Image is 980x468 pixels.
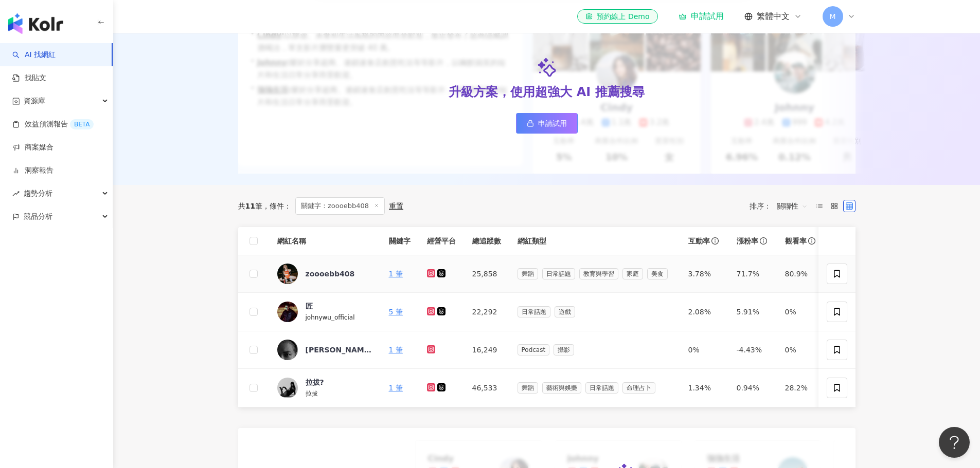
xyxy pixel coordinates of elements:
div: 80.9% [785,268,817,279]
a: 申請試用 [679,11,724,22]
span: 觀看率 [785,236,807,246]
span: info-circle [758,236,769,246]
td: 46,533 [464,369,509,407]
span: 競品分析 [24,205,52,228]
span: 舞蹈 [518,382,538,394]
div: 0% [688,344,720,355]
div: 2.08% [688,306,720,317]
span: info-circle [710,236,720,246]
a: 1 筆 [389,346,403,354]
a: 申請試用 [516,113,578,134]
a: searchAI 找網紅 [12,50,56,60]
th: 關鍵字 [381,227,419,255]
img: KOL Avatar [277,340,298,360]
div: -4.43% [737,344,769,355]
span: 舞蹈 [518,268,538,279]
div: 排序： [750,198,813,214]
a: 預約線上 Demo [577,9,657,24]
td: 22,292 [464,293,509,331]
span: 條件 ： [262,202,291,210]
span: 日常話題 [542,268,575,279]
div: 71.7% [737,268,769,279]
span: 拉拔 [306,390,318,397]
a: KOL Avatar拉拔?拉拔 [277,377,372,399]
div: 預約線上 Demo [585,11,649,22]
img: logo [8,13,63,34]
span: 申請試用 [538,119,567,127]
span: 藝術與娛樂 [542,382,581,394]
td: 16,249 [464,331,509,369]
span: info-circle [807,236,817,246]
th: 網紅名稱 [269,227,381,255]
span: 漲粉率 [737,236,758,246]
div: 0.94% [737,382,769,394]
th: 網紅類型 [509,227,680,255]
th: 經營平台 [419,227,464,255]
img: KOL Avatar [277,378,298,398]
a: 商案媒合 [12,142,54,153]
a: 5 筆 [389,308,403,316]
img: KOL Avatar [277,264,298,284]
span: 美食 [647,268,668,279]
a: KOL Avatar匠johnywu_official [277,301,372,323]
span: M [829,11,835,22]
span: 日常話題 [585,382,618,394]
span: 趨勢分析 [24,182,52,205]
td: 25,858 [464,255,509,293]
img: KOL Avatar [277,302,298,322]
div: 拉拔? [306,377,324,387]
span: 關聯性 [777,198,808,214]
a: 洞察報告 [12,165,54,176]
span: 互動率 [688,236,710,246]
a: 找貼文 [12,73,46,83]
span: 關鍵字：zoooebb408 [295,197,385,215]
span: 資源庫 [24,89,45,113]
div: [PERSON_NAME] [PERSON_NAME] ｜人像攝影師 [306,345,372,355]
span: 命理占卜 [622,382,655,394]
span: 遊戲 [555,306,575,317]
span: 繁體中文 [757,11,790,22]
a: KOL Avatar[PERSON_NAME] [PERSON_NAME] ｜人像攝影師 [277,340,372,360]
div: 重置 [389,202,403,210]
th: 總追蹤數 [464,227,509,255]
a: 1 筆 [389,384,403,392]
div: 升級方案，使用超強大 AI 推薦搜尋 [449,84,644,101]
div: 3.78% [688,268,720,279]
iframe: Help Scout Beacon - Open [939,427,970,458]
div: 0% [785,306,817,317]
div: 1.34% [688,382,720,394]
span: rise [12,190,20,197]
span: 11 [245,202,255,210]
div: 28.2% [785,382,817,394]
div: 共 筆 [238,202,262,210]
div: 匠 [306,301,313,311]
span: 日常話題 [518,306,550,317]
div: zoooebb408 [306,269,355,279]
a: KOL Avatarzoooebb408 [277,264,372,284]
div: 0% [785,344,817,355]
span: 家庭 [622,268,643,279]
span: 教育與學習 [579,268,618,279]
span: Podcast [518,344,550,355]
span: 攝影 [554,344,574,355]
span: johnywu_official [306,314,355,321]
a: 1 筆 [389,270,403,278]
a: 效益預測報告BETA [12,119,94,129]
div: 5.91% [737,306,769,317]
